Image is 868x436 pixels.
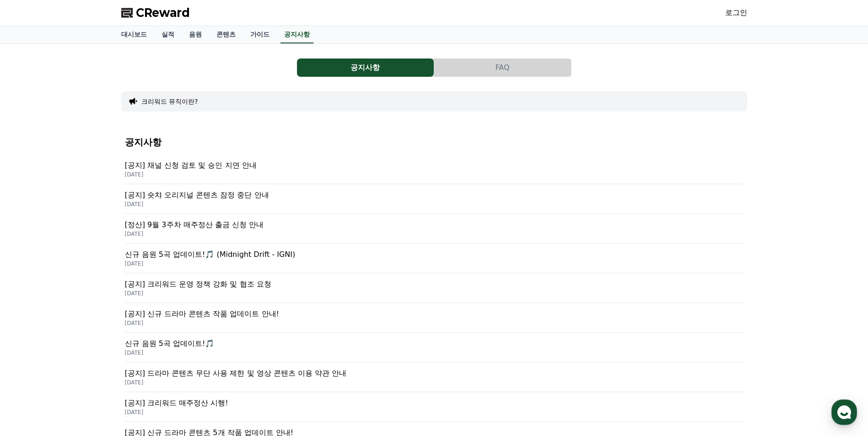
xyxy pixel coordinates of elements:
[125,249,744,260] p: 신규 음원 5곡 업데이트!🎵 (Midnight Drift - IGNI)
[125,409,744,416] p: [DATE]
[125,160,744,171] p: [공지] 채널 신청 검토 및 승인 지연 안내
[125,154,744,184] a: [공지] 채널 신청 검토 및 승인 지연 안내 [DATE]
[125,392,744,422] a: [공지] 크리워드 매주정산 시행! [DATE]
[125,201,744,208] p: [DATE]
[141,303,152,311] span: 설정
[280,26,313,43] a: 공지사항
[125,273,744,303] a: [공지] 크리워드 운영 정책 강화 및 협조 요청 [DATE]
[125,290,744,297] p: [DATE]
[125,279,744,290] p: [공지] 크리워드 운영 정책 강화 및 협조 요청
[125,184,744,214] a: [공지] 숏챠 오리지널 콘텐츠 잠정 중단 안내 [DATE]
[125,190,744,201] p: [공지] 숏챠 오리지널 콘텐츠 잠정 중단 안내
[125,303,744,333] a: [공지] 신규 드라마 콘텐츠 작품 업데이트 안내! [DATE]
[243,26,277,43] a: 가이드
[434,58,571,77] a: FAQ
[297,58,434,77] a: 공지사항
[125,333,744,362] a: 신규 음원 5곡 업데이트!🎵 [DATE]
[125,379,744,386] p: [DATE]
[297,58,434,77] button: 공지사항
[125,319,744,327] p: [DATE]
[125,338,744,349] p: 신규 음원 5곡 업데이트!🎵
[125,260,744,267] p: [DATE]
[118,290,176,313] a: 설정
[121,5,190,20] a: CReward
[125,308,744,319] p: [공지] 신규 드라마 콘텐츠 작품 업데이트 안내!
[125,362,744,392] a: [공지] 드라마 콘텐츠 무단 사용 제한 및 영상 콘텐츠 이용 약관 안내 [DATE]
[3,290,60,313] a: 홈
[725,7,747,18] a: 로그인
[29,303,34,311] span: 홈
[125,398,744,409] p: [공지] 크리워드 매주정산 시행!
[125,137,744,147] h4: 공지사항
[182,26,209,43] a: 음원
[434,58,571,77] button: FAQ
[114,26,154,43] a: 대시보드
[125,219,744,230] p: [정산] 9월 3주차 매주정산 출금 신청 안내
[136,5,190,20] span: CReward
[125,244,744,273] a: 신규 음원 5곡 업데이트!🎵 (Midnight Drift - IGNI) [DATE]
[125,214,744,244] a: [정산] 9월 3주차 매주정산 출금 신청 안내 [DATE]
[125,171,744,178] p: [DATE]
[209,26,243,43] a: 콘텐츠
[141,97,198,106] button: 크리워드 뮤직이란?
[60,290,118,313] a: 대화
[125,368,744,379] p: [공지] 드라마 콘텐츠 무단 사용 제한 및 영상 콘텐츠 이용 약관 안내
[125,230,744,238] p: [DATE]
[84,304,95,311] span: 대화
[125,349,744,356] p: [DATE]
[154,26,182,43] a: 실적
